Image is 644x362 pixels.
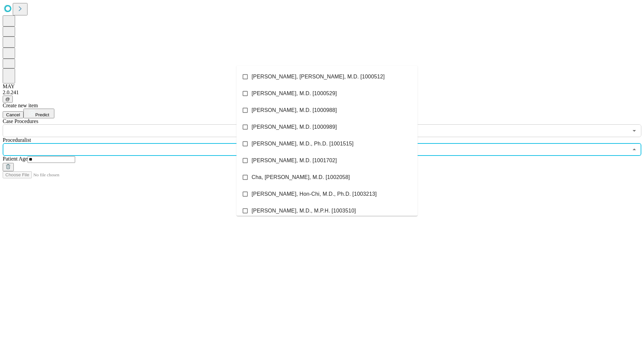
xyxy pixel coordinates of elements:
[252,106,337,114] span: [PERSON_NAME], M.D. [1000988]
[630,145,639,154] button: Close
[3,96,13,103] button: @
[252,207,356,215] span: [PERSON_NAME], M.D., M.P.H. [1003510]
[252,173,350,181] span: Cha, [PERSON_NAME], M.D. [1002058]
[3,103,38,108] span: Create new item
[252,123,337,131] span: [PERSON_NAME], M.D. [1000989]
[3,137,31,143] span: Proceduralist
[5,97,10,102] span: @
[3,83,641,89] div: MAY
[3,156,28,162] span: Patient Age
[252,157,337,165] span: [PERSON_NAME], M.D. [1001702]
[252,89,337,98] span: [PERSON_NAME], M.D. [1000529]
[3,118,38,124] span: Scheduled Procedure
[23,109,54,118] button: Predict
[6,112,20,117] span: Cancel
[252,140,354,148] span: [PERSON_NAME], M.D., Ph.D. [1001515]
[35,112,49,117] span: Predict
[630,126,639,135] button: Open
[3,111,23,118] button: Cancel
[252,73,385,81] span: [PERSON_NAME], [PERSON_NAME], M.D. [1000512]
[3,89,641,96] div: 2.0.241
[252,190,377,198] span: [PERSON_NAME], Hon-Chi, M.D., Ph.D. [1003213]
